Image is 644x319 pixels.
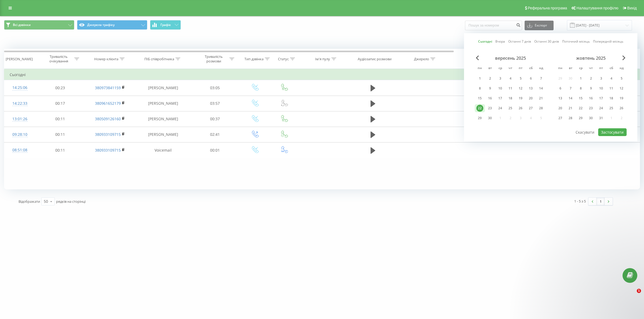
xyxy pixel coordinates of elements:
[35,96,85,111] td: 00:17
[95,85,121,90] a: 380973841159
[586,104,596,112] div: чт 23 жовт 2025 р.
[577,95,584,102] div: 15
[150,20,181,30] button: Графік
[476,55,479,60] span: Previous Month
[565,94,576,102] div: вт 14 жовт 2025 р.
[566,65,575,73] abbr: вівторок
[476,65,484,73] abbr: понеділок
[556,65,564,73] abbr: понеділок
[587,105,594,112] div: 23
[587,95,594,102] div: 16
[577,65,585,73] abbr: середа
[10,145,30,155] div: 08:51:08
[537,95,544,102] div: 21
[515,94,526,102] div: пт 19 вер 2025 р.
[618,105,625,112] div: 26
[465,21,522,30] input: Пошук за номером
[576,114,586,122] div: ср 29 жовт 2025 р.
[191,127,240,142] td: 02:41
[35,127,85,142] td: 00:11
[618,85,625,92] div: 12
[596,84,606,92] div: пт 10 жовт 2025 р.
[596,94,606,102] div: пт 17 жовт 2025 р.
[497,105,504,112] div: 24
[586,114,596,122] div: чт 30 жовт 2025 р.
[136,80,191,96] td: [PERSON_NAME]
[618,75,625,82] div: 5
[596,114,606,122] div: пт 31 жовт 2025 р.
[497,75,504,82] div: 3
[574,198,586,204] div: 1 - 5 з 5
[10,114,30,124] div: 13:01:26
[637,289,641,293] span: 1
[475,84,485,92] div: пн 8 вер 2025 р.
[557,105,564,112] div: 20
[475,55,546,61] div: вересень 2025
[555,55,627,61] div: жовтень 2025
[476,115,483,122] div: 29
[35,142,85,158] td: 00:11
[528,6,567,10] span: Реферальна програма
[597,198,605,205] a: 1
[622,55,625,60] span: Next Month
[505,84,515,92] div: чт 11 вер 2025 р.
[565,104,576,112] div: вт 21 жовт 2025 р.
[19,199,40,204] span: Відображати
[77,20,147,30] button: Джерела трафіку
[567,95,574,102] div: 14
[598,115,605,122] div: 31
[414,57,429,61] div: Джерело
[486,75,493,82] div: 2
[486,65,494,73] abbr: вівторок
[527,75,534,82] div: 6
[608,85,615,92] div: 11
[573,128,597,136] button: Скасувати
[577,85,584,92] div: 8
[506,65,514,73] abbr: четвер
[565,114,576,122] div: вт 28 жовт 2025 р.
[486,105,493,112] div: 23
[6,57,33,61] div: [PERSON_NAME]
[526,74,536,82] div: сб 6 вер 2025 р.
[598,105,605,112] div: 24
[536,74,546,82] div: нд 7 вер 2025 р.
[576,94,586,102] div: ср 15 жовт 2025 р.
[576,74,586,82] div: ср 1 жовт 2025 р.
[596,74,606,82] div: пт 3 жовт 2025 р.
[616,84,627,92] div: нд 12 жовт 2025 р.
[537,65,545,73] abbr: неділя
[476,85,483,92] div: 8
[485,74,495,82] div: вт 2 вер 2025 р.
[315,57,330,61] div: Ім'я пулу
[557,95,564,102] div: 13
[576,104,586,112] div: ср 22 жовт 2025 р.
[598,85,605,92] div: 10
[587,85,594,92] div: 9
[526,84,536,92] div: сб 13 вер 2025 р.
[136,127,191,142] td: [PERSON_NAME]
[13,23,31,27] span: Всі дзвінки
[606,74,616,82] div: сб 4 жовт 2025 р.
[475,94,485,102] div: пн 15 вер 2025 р.
[505,94,515,102] div: чт 18 вер 2025 р.
[10,129,30,140] div: 09:28:10
[626,289,639,302] iframe: Intercom live chat
[587,115,594,122] div: 30
[495,84,505,92] div: ср 10 вер 2025 р.
[608,95,615,102] div: 18
[95,116,121,121] a: 380509126160
[527,95,534,102] div: 20
[555,84,565,92] div: пн 6 жовт 2025 р.
[515,84,526,92] div: пт 12 вер 2025 р.
[476,95,483,102] div: 15
[476,105,483,112] div: 22
[517,65,525,73] abbr: п’ятниця
[598,128,627,136] button: Застосувати
[191,96,240,111] td: 03:57
[577,75,584,82] div: 1
[598,95,605,102] div: 17
[517,105,524,112] div: 26
[527,105,534,112] div: 27
[616,104,627,112] div: нд 26 жовт 2025 р.
[607,65,615,73] abbr: субота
